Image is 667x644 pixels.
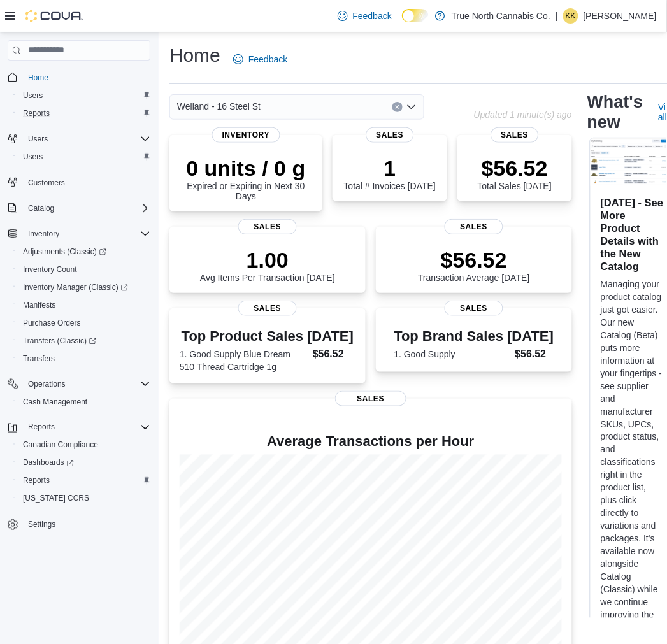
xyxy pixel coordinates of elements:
[23,226,150,241] span: Inventory
[18,280,133,295] a: Inventory Manager (Classic)
[28,229,59,239] span: Inventory
[313,347,355,362] dd: $56.52
[13,472,155,490] button: Reports
[18,491,150,506] span: Washington CCRS
[18,106,150,121] span: Reports
[23,131,53,147] button: Users
[18,351,60,366] a: Transfers
[28,73,48,83] span: Home
[23,517,150,533] span: Settings
[180,155,312,181] p: 0 units / 0 g
[23,494,89,504] span: [US_STATE] CCRS
[23,397,87,407] span: Cash Management
[23,264,77,275] span: Inventory Count
[3,199,155,217] button: Catalog
[584,8,657,24] p: [PERSON_NAME]
[23,354,55,364] span: Transfers
[18,333,101,348] a: Transfers (Classic)
[238,219,297,234] span: Sales
[335,391,406,406] span: Sales
[18,455,79,471] a: Dashboards
[515,347,554,362] dd: $56.52
[13,261,155,278] button: Inventory Count
[13,454,155,472] a: Dashboards
[28,178,65,188] span: Customers
[177,99,261,114] span: Welland - 16 Steel St
[28,134,48,144] span: Users
[200,247,335,273] p: 1.00
[18,106,55,121] a: Reports
[18,244,150,259] span: Adjustments (Classic)
[169,43,220,68] h1: Home
[13,314,155,332] button: Purchase Orders
[13,148,155,166] button: Users
[23,90,43,101] span: Users
[18,473,55,489] a: Reports
[180,348,308,373] dt: 1. Good Supply Blue Dream 510 Thread Cartridge 1g
[8,63,150,568] nav: Complex example
[23,517,61,533] a: Settings
[25,10,83,22] img: Cova
[23,247,106,257] span: Adjustments (Classic)
[556,8,558,24] p: |
[18,438,150,453] span: Canadian Compliance
[23,336,96,346] span: Transfers (Classic)
[3,375,155,393] button: Operations
[23,175,70,190] a: Customers
[13,393,155,411] button: Cash Management
[23,458,74,468] span: Dashboards
[13,104,155,122] button: Reports
[18,333,150,348] span: Transfers (Classic)
[23,108,50,118] span: Reports
[563,8,578,24] div: Kyle Kjellstrom
[18,473,150,489] span: Reports
[13,278,155,296] a: Inventory Manager (Classic)
[13,350,155,368] button: Transfers
[23,376,71,392] button: Operations
[18,297,150,313] span: Manifests
[3,173,155,192] button: Customers
[238,301,297,316] span: Sales
[474,110,572,120] p: Updated 1 minute(s) ago
[491,127,539,143] span: Sales
[248,53,287,66] span: Feedback
[392,102,403,112] button: Clear input
[23,420,150,435] span: Reports
[28,520,55,530] span: Settings
[394,348,510,361] dt: 1. Good Supply
[478,155,552,191] div: Total Sales [DATE]
[23,376,150,392] span: Operations
[23,69,150,85] span: Home
[13,87,155,104] button: Users
[3,68,155,87] button: Home
[18,88,150,103] span: Users
[18,280,150,295] span: Inventory Manager (Classic)
[18,315,150,331] span: Purchase Orders
[601,196,664,273] h3: [DATE] - See More Product Details with the New Catalog
[3,419,155,436] button: Reports
[180,434,562,450] h4: Average Transactions per Hour
[23,300,55,310] span: Manifests
[402,9,429,22] input: Dark Mode
[3,225,155,243] button: Inventory
[418,247,530,273] p: $56.52
[23,226,64,241] button: Inventory
[566,8,576,24] span: KK
[23,175,150,190] span: Customers
[478,155,552,181] p: $56.52
[23,201,150,216] span: Catalog
[23,476,50,486] span: Reports
[28,379,66,389] span: Operations
[18,394,150,410] span: Cash Management
[200,247,335,283] div: Avg Items Per Transaction [DATE]
[18,455,150,471] span: Dashboards
[13,490,155,508] button: [US_STATE] CCRS
[418,247,530,283] div: Transaction Average [DATE]
[3,130,155,148] button: Users
[18,244,111,259] a: Adjustments (Classic)
[394,329,554,344] h3: Top Brand Sales [DATE]
[587,92,643,132] h2: What's new
[23,70,54,85] a: Home
[23,201,59,216] button: Catalog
